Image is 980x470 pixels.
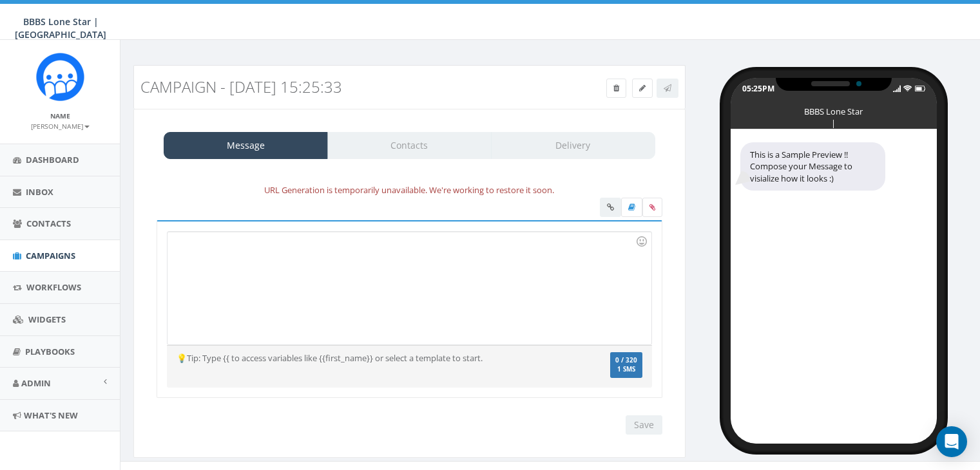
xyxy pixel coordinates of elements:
span: What's New [24,409,78,421]
img: Rally_Corp_Icon.png [36,53,84,101]
div: URL Generation is temporarily unavailable. We're working to restore it soon. [147,183,672,198]
span: 0 / 320 [615,356,637,364]
span: Delete Campaign [613,82,619,93]
span: Widgets [28,314,66,325]
span: 1 SMS [615,366,637,373]
a: Message [164,132,328,159]
h3: Campaign - [DATE] 15:25:33 [140,79,539,95]
div: 💡Tip: Type {{ to access variables like {{first_name}} or select a template to start. [167,352,571,364]
small: Name [50,111,70,120]
small: [PERSON_NAME] [31,122,90,131]
span: Contacts [26,218,71,229]
div: Use the TAB key to insert emoji faster [634,234,649,249]
span: Campaigns [26,250,75,261]
span: Workflows [26,281,81,293]
a: [PERSON_NAME] [31,120,90,131]
span: Inbox [26,186,53,198]
div: This is a Sample Preview !! Compose your Message to visialize how it looks :) [740,142,885,191]
div: Open Intercom Messenger [936,426,967,457]
div: BBBS Lone Star | [GEOGRAPHIC_DATA] [802,106,866,112]
span: Edit Campaign [639,82,646,93]
span: Attach your media [642,198,662,217]
span: Admin [21,377,51,389]
label: Insert Template Text [621,198,642,217]
span: BBBS Lone Star | [GEOGRAPHIC_DATA] [15,15,106,41]
span: Dashboard [26,154,79,165]
span: Playbooks [25,346,75,357]
div: 05:25PM [742,83,774,94]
